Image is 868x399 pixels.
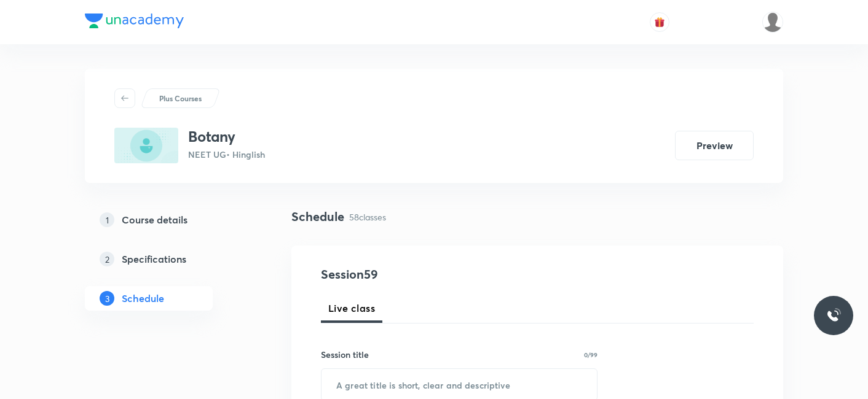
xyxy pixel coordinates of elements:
button: avatar [650,12,669,32]
a: Company Logo [85,14,184,31]
button: Preview [675,131,754,160]
h5: Specifications [122,252,186,266]
p: 0/99 [584,352,598,358]
p: 3 [100,291,114,306]
h6: Session title [321,348,369,361]
a: 1Course details [85,207,252,232]
h5: Schedule [122,291,164,306]
span: Live class [328,301,375,316]
p: NEET UG • Hinglish [188,148,265,161]
img: Company Logo [85,14,184,28]
h4: Schedule [291,207,344,226]
h4: Session 59 [321,265,545,284]
h5: Course details [122,212,187,227]
img: avatar [654,17,665,28]
p: Plus Courses [159,93,202,104]
a: 2Specifications [85,247,252,271]
img: C2734504-72CE-498D-9E36-B509F1974D3B_plus.png [114,128,178,163]
p: 2 [100,252,114,266]
img: Mukesh Gupta [762,12,783,33]
img: ttu [826,308,841,323]
p: 58 classes [349,211,386,223]
h3: Botany [188,128,265,145]
p: 1 [100,212,114,227]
